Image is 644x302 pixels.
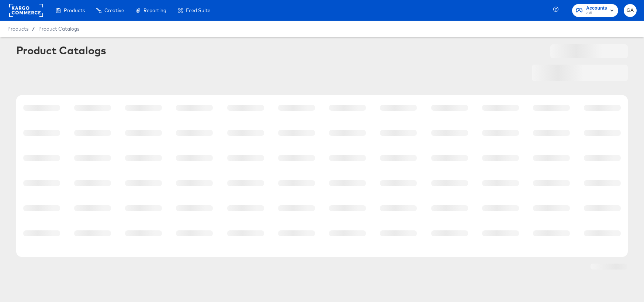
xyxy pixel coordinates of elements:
span: Accounts [586,4,607,12]
span: Aldi [586,10,607,16]
a: Product Catalogs [38,26,79,32]
span: Creative [104,7,124,13]
span: GA [627,6,634,15]
button: GA [624,4,637,17]
span: Feed Suite [186,7,210,13]
div: Product Catalogs [16,44,106,56]
span: Products [64,7,85,13]
span: Reporting [143,7,166,13]
span: / [28,26,38,32]
span: Products [7,26,28,32]
button: AccountsAldi [572,4,618,17]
